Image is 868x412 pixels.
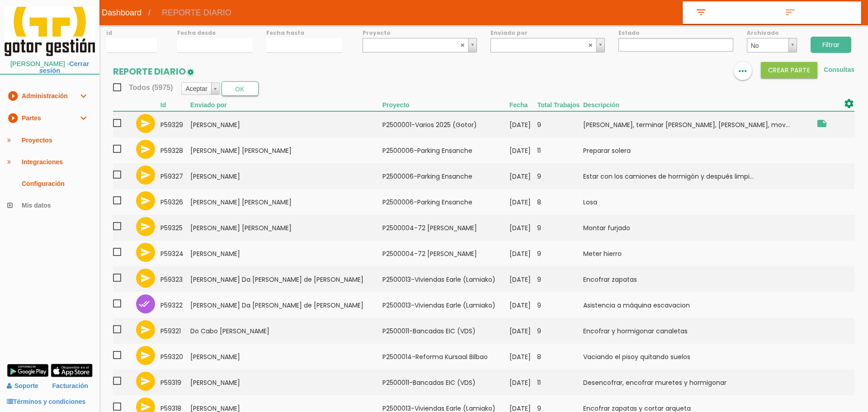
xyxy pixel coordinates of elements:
i: send [140,350,151,361]
label: Proyecto [363,29,477,37]
td: Meter hierro [583,241,811,266]
td: 59320 [160,344,190,369]
i: send [140,376,151,387]
span: Aceptar [185,83,207,95]
img: google-play.png [7,364,49,377]
td: [PERSON_NAME] [PERSON_NAME] [190,137,382,163]
td: Vaciando el pisoy quitando suelos [583,344,811,369]
td: 11 [537,137,583,163]
td: Estar con los camiones de hormigón y después limpi... [583,163,811,189]
i: expand_more [78,85,89,107]
i: done_all [139,298,150,309]
i: more_horiz [737,62,749,80]
td: P2500013-Viviendas Earle (Lamiako) [382,266,509,292]
td: 59328 [160,137,190,163]
td: 11 [537,369,583,395]
td: P2500011-Bancadas EIC (VDS) [382,369,509,395]
td: [PERSON_NAME], terminar [PERSON_NAME], [PERSON_NAME], mov... [583,111,811,137]
a: Soporte [7,382,38,389]
td: 59323 [160,266,190,292]
td: 59329 [160,111,190,137]
a: Crear PARTE [761,66,818,73]
i: send [140,195,151,206]
td: [DATE] [509,189,538,215]
td: 9 [537,241,583,266]
i: send [140,273,151,284]
th: Id [160,98,190,111]
a: Consultas [824,66,854,73]
label: Estado [618,29,733,37]
td: [DATE] [509,241,538,266]
img: app-store.png [51,364,93,377]
i: Aranguren [816,118,827,129]
i: settings [844,98,854,109]
td: 59324 [160,241,190,266]
i: send [140,247,151,258]
td: [PERSON_NAME] [190,111,382,137]
label: Archivado [747,29,797,37]
td: 59327 [160,163,190,189]
td: 9 [537,318,583,344]
td: Desencofrar, encofrar muretes y hormigonar [583,369,811,395]
i: send [140,221,151,232]
td: 9 [537,111,583,137]
th: Proyecto [382,98,509,111]
td: P2500004-72 [PERSON_NAME] [382,241,509,266]
td: 9 [537,163,583,189]
td: 59321 [160,318,190,344]
th: Enviado por [190,98,382,111]
td: 9 [537,215,583,241]
td: [PERSON_NAME] [PERSON_NAME] [190,189,382,215]
td: [DATE] [509,266,538,292]
td: 59325 [160,215,190,241]
a: Términos y condiciones [7,398,85,405]
td: P2500013-Viviendas Earle (Lamiako) [382,292,509,318]
td: P2500001-Varios 2025 (Gotor) [382,111,509,137]
td: 9 [537,266,583,292]
td: P2500011-Bancadas EIC (VDS) [382,318,509,344]
td: [DATE] [509,215,538,241]
td: P2500006-Parking Ensanche [382,189,509,215]
a: sort [772,2,861,24]
td: Encofrar y hormigonar canaletas [583,318,811,344]
i: send [140,118,151,129]
td: [DATE] [509,292,538,318]
td: P2500014-Reforma Kursaal Bilbao [382,344,509,369]
i: send [140,324,151,335]
span: Todos (5975) [113,82,173,93]
i: filter_list [694,7,708,19]
i: play_circle_filled [7,85,18,107]
button: OK [222,81,259,96]
td: [PERSON_NAME] [190,163,382,189]
td: Losa [583,189,811,215]
td: [DATE] [509,163,538,189]
td: 8 [537,344,583,369]
td: [PERSON_NAME] Da [PERSON_NAME] de [PERSON_NAME] [190,292,382,318]
img: itcons-logo [5,7,95,56]
td: [PERSON_NAME] [190,241,382,266]
input: Filtrar [811,37,851,53]
a: filter_list [683,2,772,24]
td: [PERSON_NAME] [190,344,382,369]
td: [PERSON_NAME] [190,369,382,395]
i: send [140,144,151,155]
td: Montar furjado [583,215,811,241]
th: Fecha [509,98,538,111]
td: 8 [537,189,583,215]
h2: REPORTE DIARIO [113,66,195,76]
td: 9 [537,292,583,318]
label: Fecha desde [177,29,253,37]
i: sort [783,7,797,19]
td: [PERSON_NAME] Da [PERSON_NAME] de [PERSON_NAME] [190,266,382,292]
td: [DATE] [509,318,538,344]
td: 59326 [160,189,190,215]
span: No [751,38,785,53]
label: id [106,29,157,37]
td: [DATE] [509,111,538,137]
td: P2500004-72 [PERSON_NAME] [382,215,509,241]
td: 59319 [160,369,190,395]
td: [DATE] [509,369,538,395]
td: P2500006-Parking Ensanche [382,137,509,163]
img: edit-1.png [186,68,195,77]
span: REPORTE DIARIO [155,1,238,24]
